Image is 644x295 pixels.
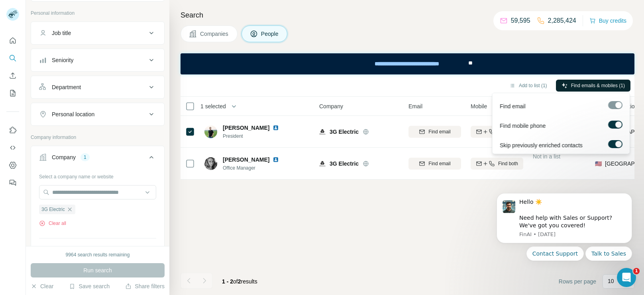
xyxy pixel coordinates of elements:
span: [PERSON_NAME] [223,124,269,132]
span: of [233,278,238,285]
span: 1 selected [200,102,226,110]
span: President [223,133,282,140]
span: Not in a list [533,153,560,160]
button: Find emails & mobiles (1) [556,80,630,92]
span: Office Manager [223,164,282,172]
img: LinkedIn logo [273,125,279,131]
span: Find both [498,160,518,167]
span: Find email [428,160,450,167]
span: 3G Electric [330,160,359,168]
img: Logo of 3G Electric [319,160,326,167]
button: Save search [69,282,110,290]
h4: Search [181,10,634,21]
span: Find emails & mobiles (1) [571,82,625,89]
img: Logo of 3G Electric [319,129,326,135]
button: Find both [471,158,523,170]
button: Use Surfe API [6,141,19,155]
button: Add to list (1) [504,80,553,92]
span: 2 [238,278,241,285]
button: Use Surfe on LinkedIn [6,123,19,137]
button: Clear all [39,220,66,227]
p: 2,285,424 [548,16,576,25]
span: [PERSON_NAME] [223,156,269,164]
img: LinkedIn logo [273,156,279,163]
span: Mobile [471,102,487,110]
div: Department [52,83,81,91]
button: Clear [31,282,53,290]
div: 1 [80,154,90,161]
button: Job title [31,23,164,43]
img: Avatar [204,157,217,170]
p: Personal information [31,10,165,17]
button: Find email [408,126,461,138]
span: 3G Electric [330,128,359,136]
button: Dashboard [6,158,19,172]
iframe: Intercom live chat [617,268,636,287]
span: Find email [499,102,525,110]
span: 3G Electric [41,206,65,213]
div: Select a company name or website [39,170,156,180]
button: Seniority [31,51,164,70]
span: 🇺🇸 [595,160,602,168]
button: Buy credits [589,15,626,26]
p: 59,595 [511,16,530,25]
span: Find email [428,128,450,135]
span: People [261,30,279,38]
span: Find mobile phone [499,122,545,130]
button: Personal location [31,105,164,124]
iframe: Intercom notifications message [485,184,644,291]
button: Company1 [31,148,164,170]
button: Find email [408,158,461,170]
span: Companies [200,30,229,38]
div: Personal location [52,110,94,118]
button: Quick start [6,33,19,48]
img: Avatar [204,125,217,138]
span: Skip previously enriched contacts [499,141,582,149]
p: Company information [31,134,165,141]
div: Job title [52,29,71,37]
div: 9964 search results remaining [66,251,130,258]
button: Search [6,51,19,65]
span: 1 - 2 [222,278,233,285]
button: Feedback [6,176,19,190]
button: Enrich CSV [6,68,19,83]
span: 1 [633,268,640,274]
span: results [222,278,257,285]
button: Share filters [125,282,165,290]
button: Find both [471,126,523,138]
span: Company [319,102,343,110]
iframe: Banner [181,53,634,74]
span: Email [408,102,422,110]
div: Company [52,153,76,161]
button: My lists [6,86,19,100]
div: Seniority [52,56,73,64]
button: Department [31,78,164,97]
